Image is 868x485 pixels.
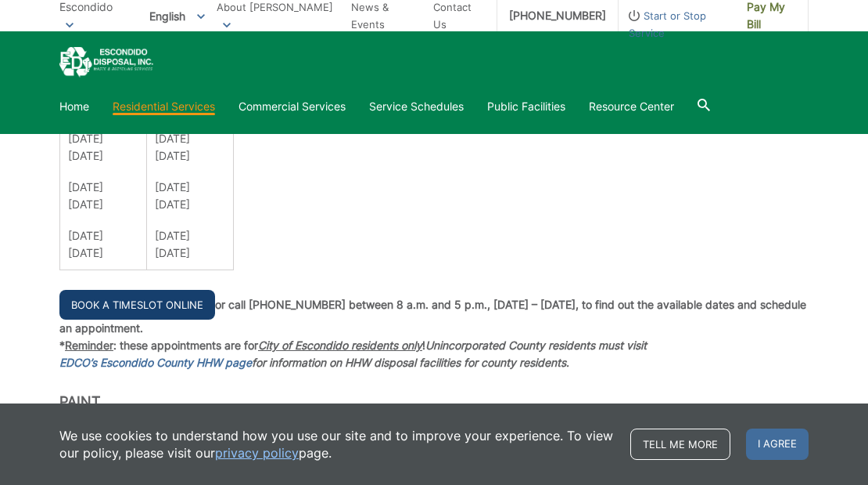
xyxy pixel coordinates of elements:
span: Reminder [65,338,113,352]
h2: Paint [59,393,809,411]
p: [DATE] [DATE] [155,179,225,213]
a: Residential Services [113,98,215,115]
span: English [138,3,217,29]
a: EDCD logo. Return to the homepage. [59,47,153,78]
span: I agree [746,429,809,460]
a: Commercial Services [239,98,346,115]
strong: or call [PHONE_NUMBER] between 8 a.m. and 5 p.m., [DATE] – [DATE], to find out the available date... [59,298,806,335]
p: We use cookies to understand how you use our site and to improve your experience. To view our pol... [59,427,615,461]
a: Book a Timeslot Online [59,290,215,320]
a: Tell me more [630,429,730,460]
em: Unincorporated County residents must visit for information on HHW disposal facilities for county ... [59,338,647,369]
a: Home [59,98,89,115]
a: Resource Center [589,98,674,115]
p: [DATE] [DATE] [68,130,138,165]
a: Public Facilities [487,98,565,115]
a: privacy policy [215,444,299,461]
em: City of Escondido residents only [258,338,422,352]
p: [DATE] [DATE] [68,179,138,213]
p: [DATE] [DATE] [68,227,138,262]
p: [DATE] [DATE] [155,130,225,165]
p: [DATE] [DATE] [155,227,225,262]
a: EDCO’s Escondido County HHW page [59,354,252,371]
a: Service Schedules [369,98,464,115]
td: [DATE] [DATE][DATE] [DATE] [147,7,234,270]
td: [DATE] [DATE][DATE] [DATE] [60,7,147,270]
strong: * : these appointments are for ! [59,338,647,369]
